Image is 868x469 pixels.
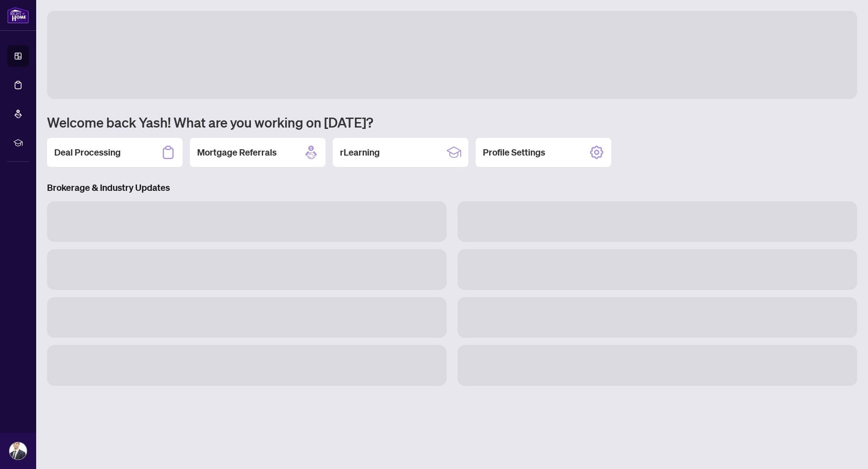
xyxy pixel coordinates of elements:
[47,181,857,194] h3: Brokerage & Industry Updates
[7,7,29,24] img: logo
[9,442,27,460] img: Profile Icon
[197,146,277,159] h2: Mortgage Referrals
[47,114,857,131] h1: Welcome back Yash! What are you working on [DATE]?
[483,146,545,159] h2: Profile Settings
[54,146,121,159] h2: Deal Processing
[340,146,380,159] h2: rLearning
